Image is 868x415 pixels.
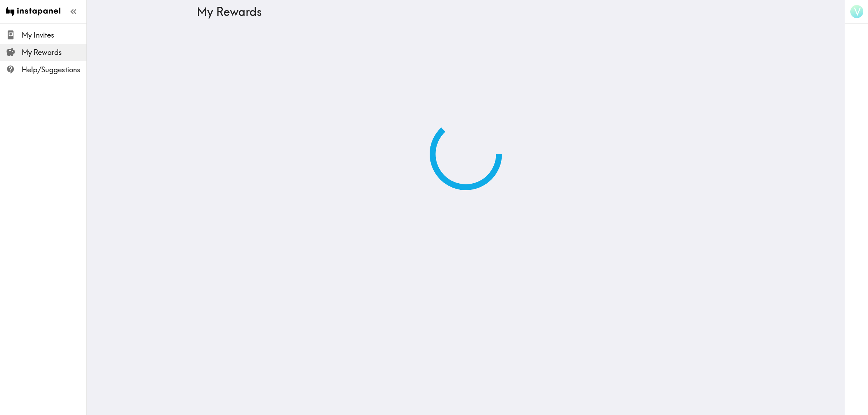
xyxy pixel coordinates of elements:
[22,47,86,57] span: My Rewards
[22,30,86,40] span: My Invites
[854,5,861,18] span: V
[850,4,864,19] button: V
[22,65,86,75] span: Help/Suggestions
[197,5,729,18] h3: My Rewards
